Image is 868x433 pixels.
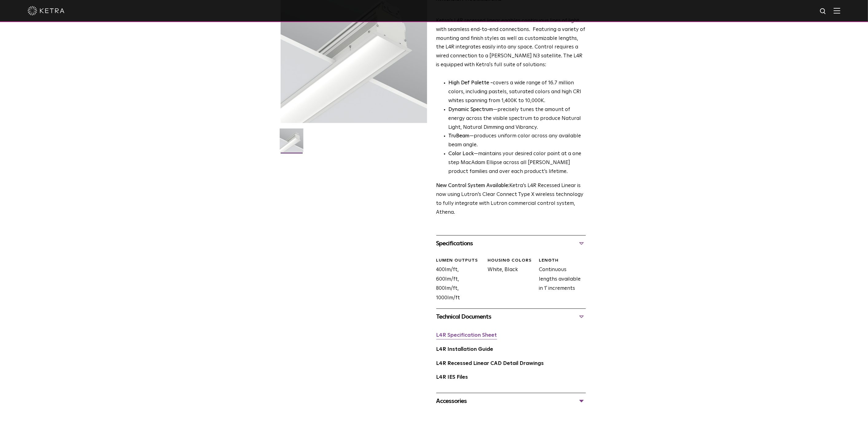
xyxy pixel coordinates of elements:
div: Continuous lengths available in 1' increments [534,258,586,303]
strong: TruBeam [449,133,470,139]
p: covers a wide range of 16.7 million colors, including pastels, saturated colors and high CRI whit... [449,79,586,105]
div: LUMEN OUTPUTS [436,258,483,264]
div: Accessories [436,396,586,406]
li: —precisely tunes the amount of energy across the visible spectrum to produce Natural Light, Natur... [449,105,586,132]
div: Technical Documents [436,312,586,322]
strong: Color Lock [449,151,474,156]
p: Ketra’s L4R recessed linear enables continuous lines of light with seamless end-to-end connection... [436,17,586,70]
div: Specifications [436,239,586,248]
img: Hamburger%20Nav.svg [834,8,840,13]
div: White, Black [483,258,534,303]
div: HOUSING COLORS [488,258,534,264]
a: L4R Recessed Linear CAD Detail Drawings [436,361,544,366]
li: —produces uniform color across any available beam angle. [449,132,586,150]
img: L4R-2021-Web-Square [280,128,303,157]
a: L4R Installation Guide [436,347,493,352]
img: ketra-logo-2019-white [28,6,64,15]
a: L4R IES Files [436,375,468,380]
img: search icon [819,8,827,15]
a: L4R Specification Sheet [436,333,497,338]
strong: High Def Palette - [449,80,493,86]
p: Ketra’s L4R Recessed Linear is now using Lutron’s Clear Connect Type X wireless technology to ful... [436,182,586,217]
strong: New Control System Available: [436,183,510,188]
div: LENGTH [539,258,586,264]
strong: Dynamic Spectrum [449,107,493,112]
li: —maintains your desired color point at a one step MacAdam Ellipse across all [PERSON_NAME] produc... [449,150,586,176]
div: 400lm/ft, 600lm/ft, 800lm/ft, 1000lm/ft [432,258,483,303]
